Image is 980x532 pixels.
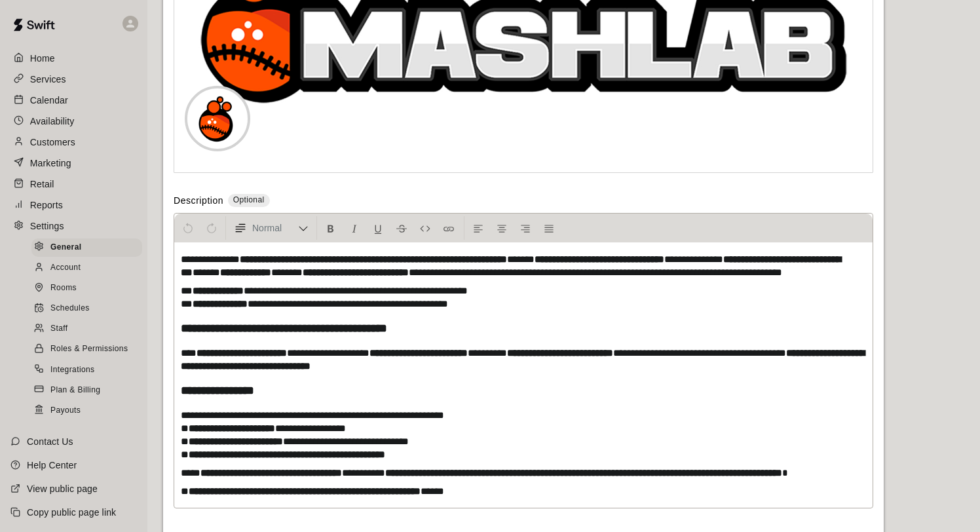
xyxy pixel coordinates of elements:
span: Account [50,261,81,275]
button: Left Align [467,216,489,240]
p: Contact Us [27,435,73,448]
a: Rooms [31,278,147,299]
a: Plan & Billing [31,380,147,400]
span: Staff [50,322,67,335]
button: Redo [200,216,223,240]
p: Availability [30,115,75,128]
span: Integrations [50,364,95,377]
div: Schedules [31,299,142,318]
a: Roles & Permissions [31,339,147,360]
span: Optional [233,195,265,204]
button: Right Align [514,216,537,240]
div: General [31,238,142,257]
button: Insert Link [438,216,460,240]
button: Format Strikethrough [390,216,413,240]
p: Customers [30,136,75,149]
div: Payouts [31,402,142,420]
span: Plan & Billing [50,384,100,397]
span: Roles & Permissions [50,343,128,356]
a: Retail [10,174,137,194]
a: Customers [10,132,137,152]
button: Format Underline [367,216,389,240]
div: Staff [31,320,142,338]
a: Home [10,48,137,68]
a: Staff [31,319,147,339]
a: Settings [10,216,137,236]
a: Schedules [31,299,147,319]
p: Help Center [27,459,77,472]
p: Copy public page link [27,506,116,519]
p: Reports [30,199,63,212]
div: Rooms [31,279,142,297]
button: Justify Align [538,216,560,240]
div: Integrations [31,361,142,379]
div: Roles & Permissions [31,340,142,358]
p: Marketing [30,157,71,170]
a: Marketing [10,153,137,173]
a: General [31,237,147,257]
div: Account [31,259,142,277]
a: Integrations [31,360,147,380]
button: Center Align [491,216,513,240]
span: Normal [252,221,298,235]
div: Plan & Billing [31,381,142,400]
p: Calendar [30,94,68,107]
button: Undo [177,216,199,240]
button: Format Bold [320,216,342,240]
p: Retail [30,178,54,191]
span: Rooms [50,282,77,295]
a: Calendar [10,90,137,110]
button: Formatting Options [229,216,314,240]
button: Insert Code [414,216,436,240]
span: General [50,241,82,254]
span: Schedules [50,302,90,315]
p: View public page [27,482,98,495]
p: Services [30,73,66,86]
a: Availability [10,111,137,131]
a: Payouts [31,400,147,421]
p: Settings [30,219,64,233]
a: Services [10,69,137,89]
a: Account [31,257,147,278]
label: Description [174,194,223,209]
p: Home [30,52,55,65]
span: Payouts [50,404,81,417]
button: Format Italics [343,216,366,240]
a: Reports [10,195,137,215]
